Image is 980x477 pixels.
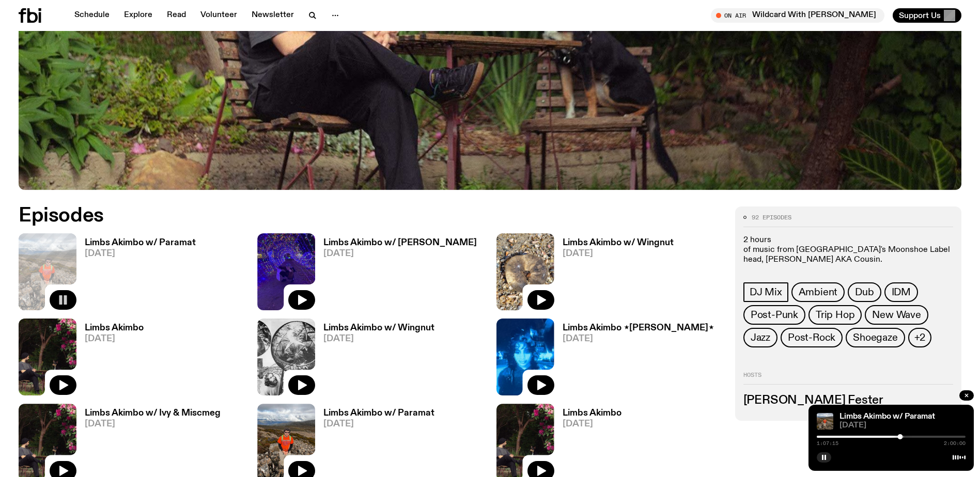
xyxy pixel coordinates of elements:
[85,324,144,332] h3: Limbs Akimbo
[76,239,196,310] a: Limbs Akimbo w/ Paramat[DATE]
[563,239,674,247] h3: Limbs Akimbo w/ Wingnut
[743,328,777,347] a: Jazz
[554,324,714,395] a: Limbs Akimbo ⋆[PERSON_NAME]⋆[DATE]
[808,305,862,325] a: Trip Hop
[19,319,76,395] img: Jackson sits at an outdoor table, legs crossed and gazing at a black and brown dog also sitting a...
[563,409,621,418] h3: Limbs Akimbo
[85,239,196,247] h3: Limbs Akimbo w/ Paramat
[323,239,477,247] h3: Limbs Akimbo w/ [PERSON_NAME]
[788,332,835,343] span: Post-Rock
[872,309,921,321] span: New Wave
[85,409,221,418] h3: Limbs Akimbo w/ Ivy & Miscmeg
[68,8,116,23] a: Schedule
[884,282,918,302] a: IDM
[816,309,854,321] span: Trip Hop
[85,420,221,428] span: [DATE]
[323,420,434,428] span: [DATE]
[855,287,874,298] span: Dub
[323,335,434,343] span: [DATE]
[751,309,798,321] span: Post-Punk
[85,335,144,343] span: [DATE]
[323,409,434,418] h3: Limbs Akimbo w/ Paramat
[839,422,966,430] span: [DATE]
[257,319,315,395] img: Image from 'Domebooks: Reflecting on Domebook 2' by Lloyd Kahn
[865,305,928,325] a: New Wave
[743,372,953,385] h2: Hosts
[323,324,434,332] h3: Limbs Akimbo w/ Wingnut
[743,282,788,302] a: DJ Mix
[839,412,935,421] a: Limbs Akimbo w/ Paramat
[781,328,843,347] a: Post-Rock
[791,282,845,302] a: Ambient
[161,8,192,23] a: Read
[563,324,714,332] h3: Limbs Akimbo ⋆[PERSON_NAME]⋆
[846,328,905,347] a: Shoegaze
[752,215,791,220] span: 92 episodes
[315,324,434,395] a: Limbs Akimbo w/ Wingnut[DATE]
[914,332,926,343] span: +2
[743,305,805,325] a: Post-Punk
[315,239,477,310] a: Limbs Akimbo w/ [PERSON_NAME][DATE]
[118,8,159,23] a: Explore
[817,441,838,446] span: 1:07:15
[743,395,953,406] h3: [PERSON_NAME] Fester
[899,11,941,20] span: Support Us
[19,206,643,225] h2: Episodes
[848,282,881,302] a: Dub
[944,441,966,446] span: 2:00:00
[323,249,477,258] span: [DATE]
[892,287,911,298] span: IDM
[245,8,300,23] a: Newsletter
[85,249,196,258] span: [DATE]
[563,335,714,343] span: [DATE]
[554,239,674,310] a: Limbs Akimbo w/ Wingnut[DATE]
[750,287,782,298] span: DJ Mix
[799,287,838,298] span: Ambient
[908,328,932,347] button: +2
[194,8,243,23] a: Volunteer
[711,8,884,23] button: On AirWildcard With [PERSON_NAME]
[743,235,953,265] p: 2 hours of music from [GEOGRAPHIC_DATA]'s Moonshoe Label head, [PERSON_NAME] AKA Cousin.
[563,420,621,428] span: [DATE]
[853,332,897,343] span: Shoegaze
[76,324,144,395] a: Limbs Akimbo[DATE]
[563,249,674,258] span: [DATE]
[893,8,961,23] button: Support Us
[751,332,770,343] span: Jazz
